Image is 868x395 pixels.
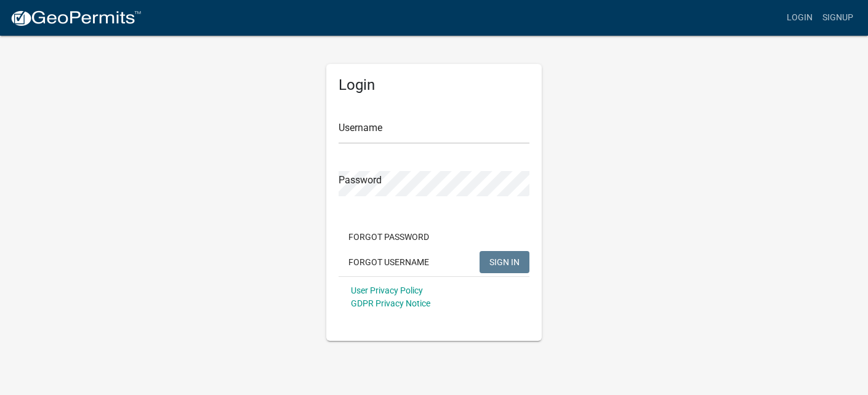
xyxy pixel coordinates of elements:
[782,6,818,30] a: Login
[351,298,430,308] a: GDPR Privacy Notice
[339,226,439,248] button: Forgot Password
[351,285,423,295] a: User Privacy Policy
[339,76,529,94] h5: Login
[339,251,439,273] button: Forgot Username
[480,251,529,273] button: SIGN IN
[489,257,520,266] span: SIGN IN
[818,6,858,30] a: Signup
